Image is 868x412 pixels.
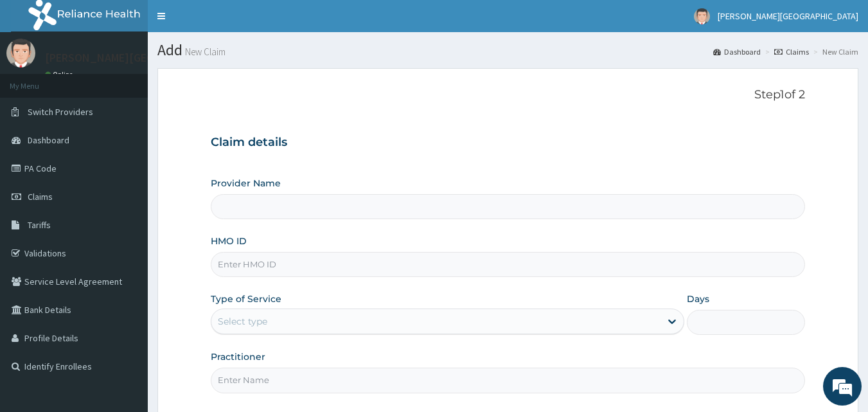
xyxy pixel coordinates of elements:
input: Enter HMO ID [211,252,806,277]
small: New Claim [182,47,226,57]
img: User Image [694,8,710,24]
h1: Add [157,42,858,58]
label: Type of Service [211,292,281,305]
span: Claims [28,191,53,202]
p: Step 1 of 2 [211,88,806,102]
label: Days [687,292,709,305]
span: Switch Providers [28,106,93,118]
span: [PERSON_NAME][GEOGRAPHIC_DATA] [718,10,858,22]
label: HMO ID [211,235,247,247]
p: [PERSON_NAME][GEOGRAPHIC_DATA] [45,52,235,64]
li: New Claim [810,46,858,57]
label: Provider Name [211,177,281,190]
img: User Image [6,39,35,67]
h3: Claim details [211,136,806,150]
input: Enter Name [211,368,806,393]
div: Select type [218,315,267,328]
label: Practitioner [211,350,265,363]
span: Dashboard [28,134,69,146]
a: Dashboard [713,46,761,57]
span: Tariffs [28,219,51,231]
a: Claims [774,46,809,57]
a: Online [45,70,76,79]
